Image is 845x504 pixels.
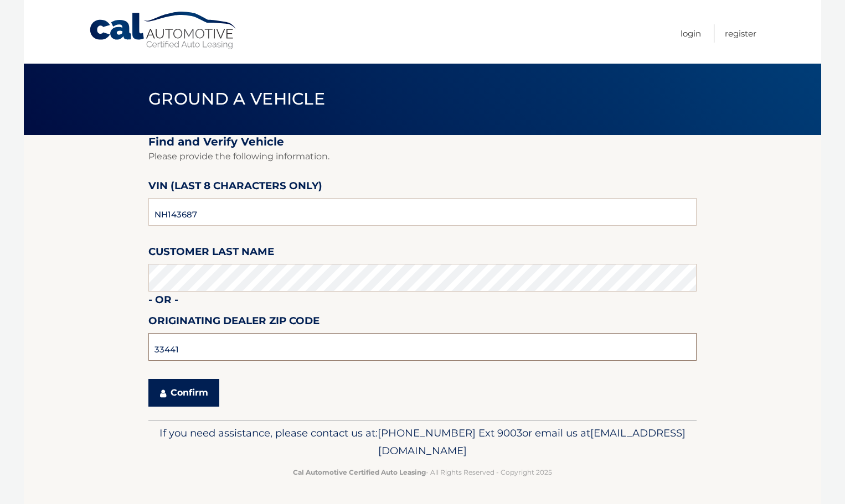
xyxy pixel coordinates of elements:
[148,292,178,312] label: - or -
[148,178,322,198] label: VIN (last 8 characters only)
[156,424,689,460] p: If you need assistance, please contact us at: or email us at
[293,468,426,476] strong: Cal Automotive Certified Auto Leasing
[148,243,274,264] label: Customer Last Name
[725,24,756,43] a: Register
[148,149,697,164] p: Please provide the following information.
[89,11,238,50] a: Cal Automotive
[148,313,320,333] label: Originating Dealer Zip Code
[156,466,689,478] p: - All Rights Reserved - Copyright 2025
[148,89,325,109] span: Ground a Vehicle
[148,135,697,149] h2: Find and Verify Vehicle
[148,379,219,407] button: Confirm
[378,427,522,439] span: [PHONE_NUMBER] Ext 9003
[681,24,701,43] a: Login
